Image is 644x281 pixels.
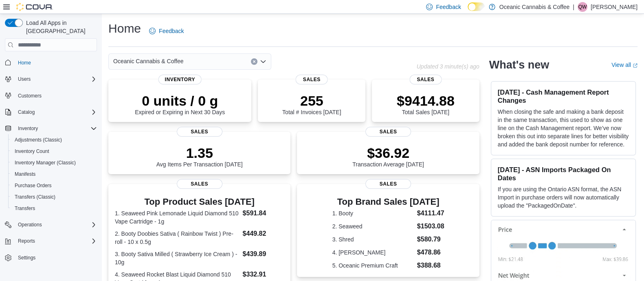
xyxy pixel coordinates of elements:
[352,145,424,161] p: $36.92
[2,219,100,230] button: Operations
[15,57,97,67] span: Home
[146,23,187,39] a: Feedback
[18,60,31,66] span: Home
[8,146,100,157] button: Inventory Count
[468,2,485,11] input: Dark Mode
[15,205,35,212] span: Transfers
[115,250,240,266] dt: 3. Booty Sativa Milled ( Strawberry Ice Cream ) - 10g
[243,249,284,259] dd: $439.89
[2,56,100,68] button: Home
[251,58,257,65] button: Clear input
[2,90,100,102] button: Customers
[243,208,284,218] dd: $591.84
[11,169,97,179] span: Manifests
[498,166,629,182] h3: [DATE] - ASN Imports Packaged On Dates
[8,203,100,214] button: Transfers
[115,230,240,246] dt: 2. Booty Doobies Sativa ( Rainbow Twist ) Pre-roll - 10 x 0.5g
[15,107,97,117] span: Catalog
[332,209,414,217] dt: 1. Booty
[417,261,444,270] dd: $388.68
[11,146,97,156] span: Inventory Count
[365,127,411,137] span: Sales
[332,261,414,270] dt: 5. Oceanic Premium Craft
[332,197,444,207] h3: Top Brand Sales [DATE]
[15,220,45,230] button: Operations
[397,93,455,115] div: Total Sales [DATE]
[18,254,35,261] span: Settings
[15,171,35,177] span: Manifests
[11,204,97,213] span: Transfers
[15,58,34,68] a: Home
[2,73,100,85] button: Users
[365,179,411,189] span: Sales
[113,56,184,66] span: Oceanic Cannabis & Coffee
[115,197,284,207] h3: Top Product Sales [DATE]
[15,252,97,263] span: Settings
[159,27,184,35] span: Feedback
[177,179,222,189] span: Sales
[417,248,444,257] dd: $478.86
[498,88,629,104] h3: [DATE] - Cash Management Report Changes
[16,3,53,11] img: Cova
[15,74,97,84] span: Users
[578,2,587,12] div: Quentin White
[8,157,100,168] button: Inventory Manager (Classic)
[15,91,97,101] span: Customers
[15,124,41,133] button: Inventory
[108,20,141,37] h1: Home
[2,106,100,118] button: Catalog
[18,109,35,115] span: Catalog
[177,127,222,137] span: Sales
[417,208,444,218] dd: $4111.47
[591,2,637,12] p: [PERSON_NAME]
[8,168,100,180] button: Manifests
[8,134,100,146] button: Adjustments (Classic)
[11,135,97,145] span: Adjustments (Classic)
[243,270,284,279] dd: $332.91
[11,192,59,202] a: Transfers (Classic)
[11,158,79,168] a: Inventory Manager (Classic)
[15,253,39,263] a: Settings
[498,185,629,210] p: If you are using the Ontario ASN format, the ASN Import in purchase orders will now automatically...
[115,209,240,226] dt: 1. Seaweed Pink Lemonade Liquid Diamond 510 Vape Cartridge - 1g
[352,145,424,168] div: Transaction Average [DATE]
[498,108,629,148] p: When closing the safe and making a bank deposit in the same transaction, this used to show as one...
[15,236,97,246] span: Reports
[282,93,341,115] div: Total # Invoices [DATE]
[15,159,76,166] span: Inventory Manager (Classic)
[156,145,243,161] p: 1.35
[8,180,100,191] button: Purchase Orders
[11,181,55,190] a: Purchase Orders
[15,91,45,101] a: Customers
[23,19,97,35] span: Load All Apps in [GEOGRAPHIC_DATA]
[18,76,31,82] span: Users
[15,74,34,84] button: Users
[15,107,38,117] button: Catalog
[11,146,53,156] a: Inventory Count
[243,229,284,239] dd: $449.82
[2,123,100,134] button: Inventory
[15,124,97,133] span: Inventory
[633,63,637,68] svg: External link
[15,194,55,200] span: Transfers (Classic)
[260,58,266,65] button: Open list of options
[15,148,49,155] span: Inventory Count
[11,181,97,190] span: Purchase Orders
[2,252,100,263] button: Settings
[417,221,444,231] dd: $1503.08
[611,62,637,68] a: View allExternal link
[18,221,42,228] span: Operations
[18,93,42,99] span: Customers
[135,93,225,115] div: Expired or Expiring in Next 30 Days
[417,235,444,244] dd: $580.79
[135,93,225,109] p: 0 units / 0 g
[332,222,414,230] dt: 2. Seaweed
[15,220,97,230] span: Operations
[573,2,574,12] p: |
[8,191,100,203] button: Transfers (Classic)
[2,235,100,247] button: Reports
[11,169,39,179] a: Manifests
[18,125,38,132] span: Inventory
[417,63,479,70] p: Updated 3 minute(s) ago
